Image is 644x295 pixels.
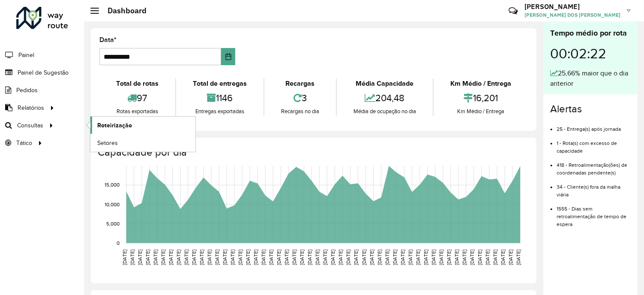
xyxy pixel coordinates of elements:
[415,250,421,265] text: [DATE]
[176,250,181,265] text: [DATE]
[400,250,405,265] text: [DATE]
[307,250,312,265] text: [DATE]
[207,250,212,265] text: [DATE]
[117,240,120,246] text: 0
[199,250,204,265] text: [DATE]
[102,107,173,116] div: Rotas exportadas
[446,250,452,265] text: [DATE]
[338,250,344,265] text: [DATE]
[392,250,398,265] text: [DATE]
[183,250,189,265] text: [DATE]
[267,78,334,89] div: Recargas
[369,250,374,265] text: [DATE]
[384,250,390,265] text: [DATE]
[353,250,359,265] text: [DATE]
[261,250,266,265] text: [DATE]
[515,250,521,265] text: [DATE]
[105,182,120,188] text: 15,000
[339,107,431,116] div: Média de ocupação no dia
[268,250,274,265] text: [DATE]
[168,250,174,265] text: [DATE]
[339,78,431,89] div: Média Capacidade
[557,133,631,155] li: 1 - Rota(s) com excesso de capacidade
[438,250,444,265] text: [DATE]
[222,250,228,265] text: [DATE]
[245,250,251,265] text: [DATE]
[97,121,132,130] span: Roteirização
[550,39,631,68] div: 00:02:22
[137,250,143,265] text: [DATE]
[153,250,158,265] text: [DATE]
[557,155,631,177] li: 418 - Retroalimentação(ões) de coordenadas pendente(s)
[504,2,522,20] a: Contato Rápido
[557,199,631,228] li: 1555 - Dias sem retroalimentação de tempo de espera
[291,250,297,265] text: [DATE]
[500,250,506,265] text: [DATE]
[129,250,135,265] text: [DATE]
[436,107,526,116] div: Km Médio / Entrega
[361,250,367,265] text: [DATE]
[253,250,258,265] text: [DATE]
[90,134,195,151] a: Setores
[550,68,631,89] div: 25,66% maior que o dia anterior
[550,103,631,115] h4: Alertas
[423,250,428,265] text: [DATE]
[284,250,289,265] text: [DATE]
[454,250,459,265] text: [DATE]
[105,202,120,207] text: 10,000
[102,89,173,107] div: 97
[550,27,631,39] div: Tempo médio por rota
[339,89,431,107] div: 204,48
[557,119,631,133] li: 25 - Entrega(s) após jornada
[230,250,235,265] text: [DATE]
[99,6,147,15] h2: Dashboard
[97,138,118,147] span: Setores
[330,250,336,265] text: [DATE]
[16,86,38,95] span: Pedidos
[524,3,620,11] h3: [PERSON_NAME]
[323,250,328,265] text: [DATE]
[508,250,513,265] text: [DATE]
[237,250,243,265] text: [DATE]
[16,138,32,147] span: Tático
[299,250,305,265] text: [DATE]
[267,89,334,107] div: 3
[145,250,150,265] text: [DATE]
[469,250,475,265] text: [DATE]
[221,48,235,65] button: Choose Date
[18,68,69,77] span: Painel de Sugestão
[178,107,261,116] div: Entregas exportadas
[90,117,195,134] a: Roteirização
[122,250,127,265] text: [DATE]
[346,250,351,265] text: [DATE]
[18,51,34,60] span: Painel
[102,78,173,89] div: Total de rotas
[18,103,44,112] span: Relatórios
[106,221,120,226] text: 5,000
[461,250,467,265] text: [DATE]
[431,250,436,265] text: [DATE]
[492,250,498,265] text: [DATE]
[524,11,620,19] span: [PERSON_NAME] DOS [PERSON_NAME]
[436,78,526,89] div: Km Médio / Entrega
[214,250,220,265] text: [DATE]
[377,250,382,265] text: [DATE]
[191,250,197,265] text: [DATE]
[485,250,490,265] text: [DATE]
[99,35,117,45] label: Data
[477,250,482,265] text: [DATE]
[436,89,526,107] div: 16,201
[276,250,282,265] text: [DATE]
[267,107,334,116] div: Recargas no dia
[178,89,261,107] div: 1146
[160,250,166,265] text: [DATE]
[17,121,43,130] span: Consultas
[178,78,261,89] div: Total de entregas
[98,146,528,159] h4: Capacidade por dia
[407,250,413,265] text: [DATE]
[315,250,320,265] text: [DATE]
[557,177,631,199] li: 34 - Cliente(s) fora da malha viária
